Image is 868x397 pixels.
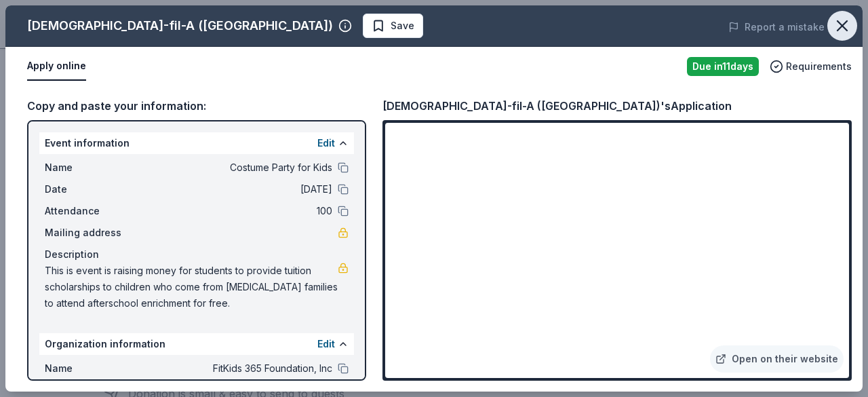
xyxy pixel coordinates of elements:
span: Save [391,18,414,34]
a: Open on their website [710,345,844,373]
div: Organization information [39,333,354,355]
span: 100 [136,203,332,219]
button: Apply online [27,52,86,81]
span: Costume Party for Kids [136,159,332,176]
span: Date [45,181,136,197]
button: Edit [317,336,335,352]
button: Save [363,14,423,38]
button: Report a mistake [728,19,825,35]
div: Copy and paste your information: [27,97,366,115]
span: [DATE] [136,181,332,197]
span: FitKids 365 Foundation, Inc [136,360,332,377]
span: Requirements [786,58,852,75]
button: Requirements [770,58,852,75]
div: Event information [39,132,354,154]
div: [DEMOGRAPHIC_DATA]-fil-A ([GEOGRAPHIC_DATA])'s Application [382,97,732,115]
span: Name [45,360,136,377]
div: [DEMOGRAPHIC_DATA]-fil-A ([GEOGRAPHIC_DATA]) [27,15,333,37]
span: Attendance [45,203,136,219]
span: This is event is raising money for students to provide tuition scholarships to children who come ... [45,263,338,311]
div: Description [45,246,349,263]
button: Edit [317,135,335,151]
span: Mailing address [45,225,136,241]
div: Due in 11 days [687,57,759,76]
span: Name [45,159,136,176]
